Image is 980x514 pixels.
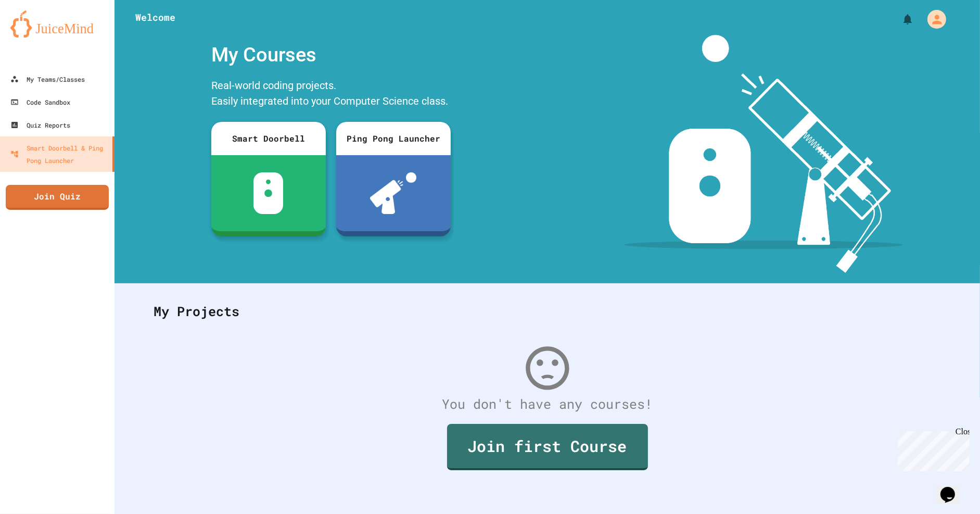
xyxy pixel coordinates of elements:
div: Quiz Reports [10,119,70,131]
div: My Account [917,7,949,31]
div: My Projects [143,291,951,332]
a: Join Quiz [6,185,109,210]
img: ppl-with-ball.png [370,172,416,214]
iframe: chat widget [936,472,970,504]
div: You don't have any courses! [143,394,951,414]
div: Chat with us now!Close [4,4,72,66]
img: banner-image-my-projects.png [624,35,903,273]
img: sdb-white.svg [253,172,283,214]
div: Smart Doorbell & Ping Pong Launcher [10,142,108,167]
div: Code Sandbox [10,96,70,108]
div: My Courses [206,35,456,75]
img: logo-orange.svg [10,10,104,37]
iframe: chat widget [894,427,970,471]
div: My Teams/Classes [10,73,85,85]
div: Ping Pong Launcher [336,122,451,155]
a: Join first Course [447,424,648,470]
div: Real-world coding projects. Easily integrated into your Computer Science class. [206,75,456,114]
div: My Notifications [882,10,917,28]
div: Smart Doorbell [211,122,326,155]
